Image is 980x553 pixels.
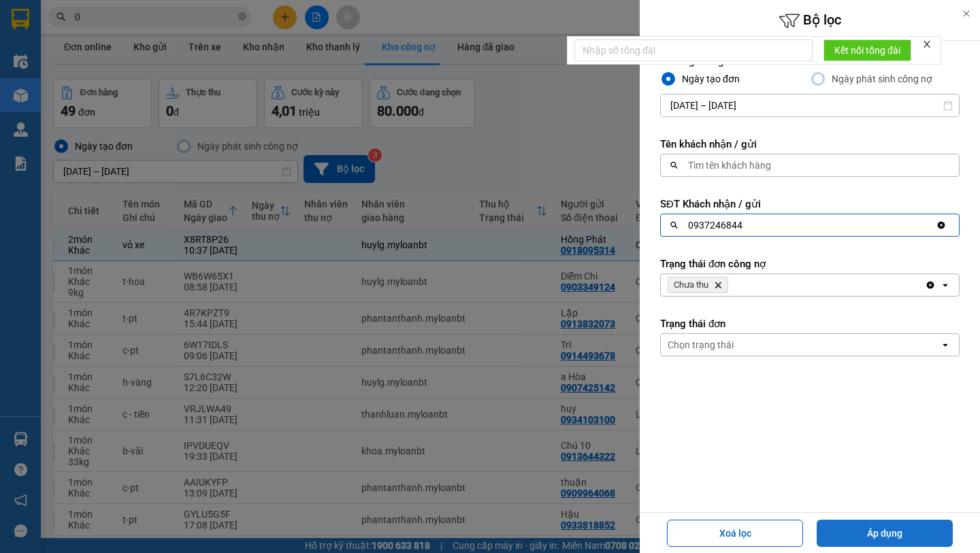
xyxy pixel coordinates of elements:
label: Trạng thái đơn [660,317,960,331]
span: Chưa thu [674,280,708,290]
div: Tìm tên khách hàng [688,158,771,172]
div: 0937246844 [688,218,742,232]
button: Xoá lọc [667,520,803,547]
label: SĐT Khách nhận / gửi [660,197,960,211]
span: close [922,39,932,49]
svg: Clear all [925,280,936,290]
h6: Bộ lọc [640,10,980,31]
div: Ngày tạo đơn [676,71,740,87]
input: Select a date range. [661,95,959,116]
div: Chọn trạng thái [668,338,734,352]
button: Áp dụng [817,520,953,547]
div: Ngày phát sinh công nợ [826,71,932,87]
button: Kết nối tổng đài [823,39,911,61]
span: Chưa thu, close by backspace [668,277,728,293]
svg: open [940,339,951,350]
input: Selected 0937246844. [744,218,745,232]
svg: Delete [714,281,722,289]
input: Nhập số tổng đài [574,39,813,61]
label: Tên khách nhận / gửi [660,137,960,151]
span: Kết nối tổng đài [834,43,900,58]
svg: Clear value [936,220,947,231]
label: Trạng thái đơn công nợ [660,257,960,271]
svg: open [940,280,951,290]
